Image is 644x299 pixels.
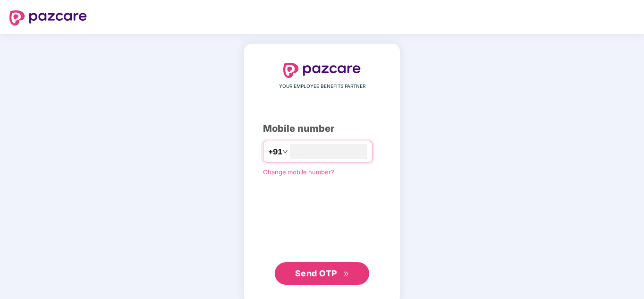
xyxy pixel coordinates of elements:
span: double-right [343,271,349,277]
span: Send OTP [295,268,337,278]
span: YOUR EMPLOYEE BENEFITS PARTNER [279,83,365,90]
span: +91 [268,146,282,158]
span: down [282,149,288,154]
a: Change mobile number? [263,168,334,176]
img: logo [9,10,87,26]
img: logo [283,63,361,78]
div: Mobile number [263,121,381,136]
button: Send OTPdouble-right [275,262,369,285]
